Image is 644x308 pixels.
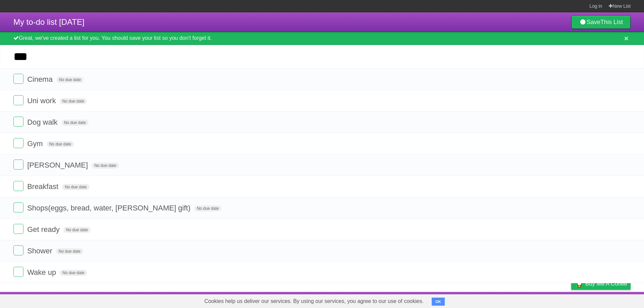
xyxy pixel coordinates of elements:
[13,267,23,277] label: Done
[27,97,58,105] span: Uni work
[27,225,61,234] span: Get ready
[60,98,87,104] span: No due date
[92,163,119,169] span: No due date
[13,181,23,191] label: Done
[585,278,627,290] span: Buy me a coffee
[60,270,87,276] span: No due date
[504,294,531,306] a: Developers
[13,138,23,148] label: Done
[13,95,23,105] label: Done
[27,204,192,212] span: Shops(eggs, bread, water, [PERSON_NAME] gift)
[540,294,554,306] a: Terms
[588,294,631,306] a: Suggest a feature
[13,224,23,234] label: Done
[13,245,23,255] label: Done
[575,278,584,289] img: Buy me a coffee
[62,184,89,190] span: No due date
[27,139,44,148] span: Gym
[600,19,623,25] b: This List
[27,182,60,191] span: Breakfast
[13,160,23,170] label: Done
[27,161,90,169] span: [PERSON_NAME]
[47,141,74,147] span: No due date
[571,278,631,290] a: Buy me a coffee
[198,295,430,308] span: Cookies help us deliver our services. By using our services, you agree to our use of cookies.
[56,248,83,254] span: No due date
[56,77,84,83] span: No due date
[61,120,89,126] span: No due date
[482,294,496,306] a: About
[27,247,54,255] span: Shower
[571,15,631,29] a: SaveThis List
[432,298,445,306] button: OK
[27,118,59,126] span: Dog walk
[27,268,58,276] span: Wake up
[63,227,91,233] span: No due date
[13,74,23,84] label: Done
[13,202,23,212] label: Done
[13,117,23,127] label: Done
[562,294,580,306] a: Privacy
[13,17,85,26] span: My to-do list [DATE]
[194,205,221,211] span: No due date
[27,75,54,83] span: Cinema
